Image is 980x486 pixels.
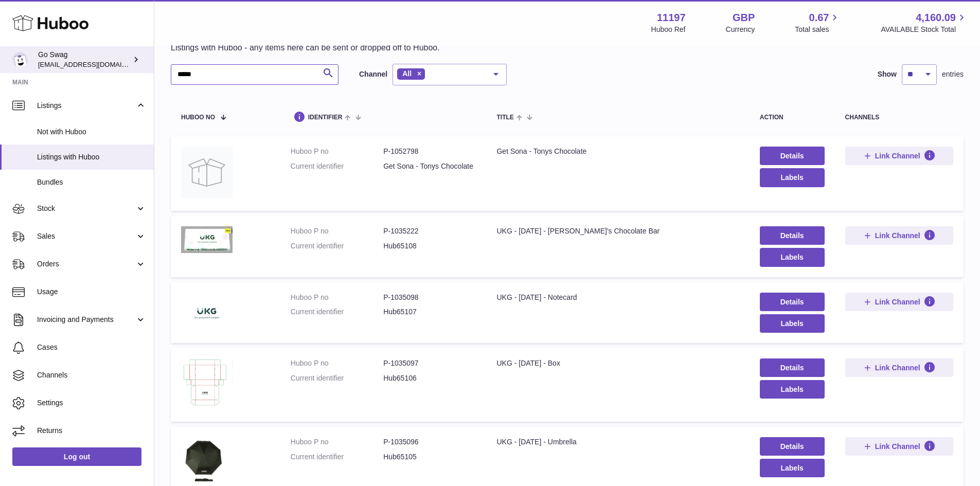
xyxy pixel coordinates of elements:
[37,398,146,408] span: Settings
[37,287,146,297] span: Usage
[37,204,135,213] span: Stock
[657,11,686,25] strong: 11197
[875,297,920,307] span: Link Channel
[291,307,383,317] dt: Current identifier
[651,25,686,34] div: Huboo Ref
[726,25,755,34] div: Currency
[181,293,233,330] img: UKG - Easter - Notecard
[875,151,920,160] span: Link Channel
[881,25,968,34] span: AVAILABLE Stock Total
[291,161,383,171] dt: Current identifier
[760,293,825,311] a: Details
[760,380,825,399] button: Labels
[37,152,146,162] span: Listings with Huboo
[12,447,141,466] a: Log out
[878,69,897,79] label: Show
[37,177,146,187] span: Bundles
[760,147,825,165] a: Details
[875,363,920,372] span: Link Channel
[37,259,135,269] span: Orders
[760,226,825,245] a: Details
[291,452,383,462] dt: Current identifier
[359,69,387,79] label: Channel
[496,358,739,368] div: UKG - [DATE] - Box
[38,60,151,68] span: [EMAIL_ADDRESS][DOMAIN_NAME]
[291,147,383,156] dt: Huboo P no
[181,437,233,481] img: UKG - Easter - Umbrella
[12,52,28,67] img: internalAdmin-11197@internal.huboo.com
[760,114,825,121] div: action
[383,373,476,383] dd: Hub65106
[845,147,953,165] button: Link Channel
[383,241,476,251] dd: Hub65108
[181,147,233,198] img: Get Sona - Tonys Chocolate
[760,358,825,377] a: Details
[496,293,739,302] div: UKG - [DATE] - Notecard
[37,127,146,137] span: Not with Huboo
[760,437,825,456] a: Details
[291,358,383,368] dt: Huboo P no
[875,442,920,451] span: Link Channel
[496,437,739,447] div: UKG - [DATE] - Umbrella
[845,293,953,311] button: Link Channel
[383,147,476,156] dd: P-1052798
[291,373,383,383] dt: Current identifier
[38,50,131,69] div: Go Swag
[845,358,953,377] button: Link Channel
[496,226,739,236] div: UKG - [DATE] - [PERSON_NAME]'s Chocolate Bar
[881,11,968,34] a: 4,160.09 AVAILABLE Stock Total
[291,226,383,236] dt: Huboo P no
[37,315,135,325] span: Invoicing and Payments
[795,11,841,34] a: 0.67 Total sales
[37,343,146,352] span: Cases
[845,114,953,121] div: channels
[809,11,829,25] span: 0.67
[291,437,383,447] dt: Huboo P no
[845,437,953,456] button: Link Channel
[496,114,513,121] span: title
[383,452,476,462] dd: Hub65105
[496,147,739,156] div: Get Sona - Tonys Chocolate
[181,114,215,121] span: Huboo no
[37,370,146,380] span: Channels
[916,11,956,25] span: 4,160.09
[181,226,233,253] img: UKG - Easter - Tony's Chocolate Bar
[37,231,135,241] span: Sales
[760,168,825,187] button: Labels
[942,69,964,79] span: entries
[383,226,476,236] dd: P-1035222
[291,241,383,251] dt: Current identifier
[875,231,920,240] span: Link Channel
[383,293,476,302] dd: P-1035098
[37,101,135,111] span: Listings
[845,226,953,245] button: Link Channel
[733,11,755,25] strong: GBP
[760,459,825,477] button: Labels
[181,358,233,409] img: UKG - Easter - Box
[795,25,841,34] span: Total sales
[402,69,412,78] span: All
[760,248,825,266] button: Labels
[383,307,476,317] dd: Hub65107
[37,426,146,436] span: Returns
[383,358,476,368] dd: P-1035097
[760,314,825,333] button: Labels
[171,42,440,53] p: Listings with Huboo - any items here can be sent or dropped off to Huboo.
[291,293,383,302] dt: Huboo P no
[383,161,476,171] dd: Get Sona - Tonys Chocolate
[383,437,476,447] dd: P-1035096
[308,114,343,121] span: identifier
